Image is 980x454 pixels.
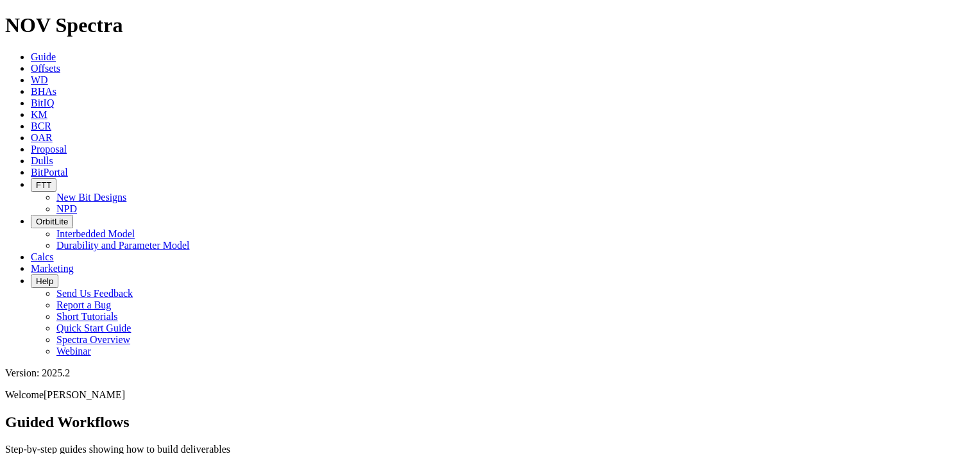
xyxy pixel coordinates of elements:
[56,288,133,299] a: Send Us Feedback
[36,217,68,226] span: OrbitLite
[44,389,125,400] span: [PERSON_NAME]
[31,263,74,274] a: Marketing
[56,228,135,239] a: Interbedded Model
[31,132,53,143] a: OAR
[5,367,975,379] div: Version: 2025.2
[56,323,131,333] a: Quick Start Guide
[31,178,56,192] button: FTT
[56,240,190,251] a: Durability and Parameter Model
[56,299,111,310] a: Report a Bug
[56,192,126,203] a: New Bit Designs
[31,155,53,166] a: Dulls
[36,180,51,190] span: FTT
[56,311,118,322] a: Short Tutorials
[56,346,91,357] a: Webinar
[31,215,73,228] button: OrbitLite
[56,334,130,345] a: Spectra Overview
[31,121,51,131] a: BCR
[31,97,54,108] a: BitIQ
[31,74,48,85] a: WD
[31,86,56,97] a: BHAs
[31,144,67,155] a: Proposal
[31,51,56,62] a: Guide
[5,13,975,37] h1: NOV Spectra
[31,109,47,120] a: KM
[31,274,58,288] button: Help
[31,251,54,262] a: Calcs
[31,63,60,74] a: Offsets
[56,203,77,214] a: NPD
[36,276,53,286] span: Help
[5,389,975,401] p: Welcome
[31,167,68,178] a: BitPortal
[5,414,975,431] h2: Guided Workflows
